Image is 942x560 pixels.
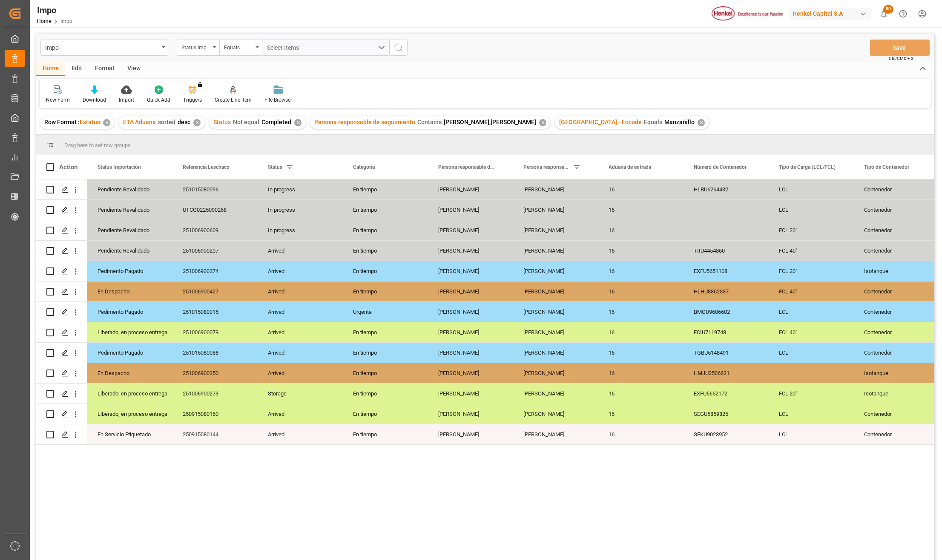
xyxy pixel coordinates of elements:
[314,119,415,125] span: Persona responsable de seguimiento
[598,424,684,444] div: 16
[343,322,428,342] div: En tiempo
[262,40,390,56] button: open menu
[258,343,343,363] div: Arrived
[258,302,343,322] div: Arrived
[172,424,258,444] div: 250915080144
[233,119,259,125] span: Not equal
[513,241,598,261] div: [PERSON_NAME]
[664,119,695,125] span: Manzanillo
[36,384,87,404] div: Press SPACE to select this row.
[769,322,854,342] div: FCL 40"
[36,220,87,241] div: Press SPACE to select this row.
[779,164,836,170] span: Tipo de Carga (LCL/FCL)
[36,404,87,424] div: Press SPACE to select this row.
[854,281,939,301] div: Contenedor
[46,96,70,104] div: New Form
[64,142,131,148] span: Drag here to set row groups
[598,220,684,240] div: 16
[513,281,598,301] div: [PERSON_NAME]
[598,322,684,342] div: 16
[121,62,147,76] div: View
[428,179,513,199] div: [PERSON_NAME]
[343,404,428,424] div: En tiempo
[598,241,684,261] div: 16
[172,384,258,404] div: 251006900273
[854,384,939,404] div: Isotanque
[598,343,684,363] div: 16
[684,322,769,342] div: FCIU7119748
[698,119,705,126] div: ✕
[444,119,536,125] span: [PERSON_NAME],[PERSON_NAME]
[428,220,513,240] div: [PERSON_NAME]
[343,424,428,444] div: En tiempo
[343,302,428,322] div: Urgente
[513,220,598,240] div: [PERSON_NAME]
[267,44,303,51] span: Select Items
[513,384,598,404] div: [PERSON_NAME]
[343,281,428,301] div: En tiempo
[598,261,684,281] div: 16
[684,179,769,199] div: HLBU6264432
[513,179,598,199] div: [PERSON_NAME]
[258,363,343,383] div: Arrived
[44,119,80,125] span: Row Format :
[684,404,769,424] div: SEGU5859826
[219,40,262,56] button: open menu
[36,261,87,281] div: Press SPACE to select this row.
[98,180,162,199] div: Pendiente Revalidado
[644,119,662,125] span: Equals
[854,424,939,444] div: Contenedor
[83,96,106,104] div: Download
[98,343,162,363] div: Pedimento Pagado
[854,261,939,281] div: Isotanque
[598,384,684,404] div: 16
[428,363,513,383] div: [PERSON_NAME]
[428,343,513,363] div: [PERSON_NAME]
[598,302,684,322] div: 16
[98,384,162,404] div: Liberado, en proceso entrega
[428,322,513,342] div: [PERSON_NAME]
[36,62,65,76] div: Home
[854,363,939,383] div: Isotanque
[559,119,642,125] span: [GEOGRAPHIC_DATA] - Locode
[98,364,162,383] div: En Despacho
[428,261,513,281] div: [PERSON_NAME]
[40,40,168,56] button: open menu
[513,424,598,444] div: [PERSON_NAME]
[769,281,854,301] div: FCL 40"
[172,200,258,220] div: UTCG0225090268
[854,343,939,363] div: Contenedor
[854,200,939,220] div: Contenedor
[684,343,769,363] div: TGBU5148491
[883,5,893,14] span: 50
[789,6,874,22] button: Henkel Capital S.A
[870,40,930,56] button: Save
[98,282,162,301] div: En Despacho
[769,343,854,363] div: LCL
[98,302,162,322] div: Pedimento Pagado
[343,384,428,404] div: En tiempo
[36,200,87,220] div: Press SPACE to select this row.
[513,343,598,363] div: [PERSON_NAME]
[428,241,513,261] div: [PERSON_NAME]
[694,164,747,170] span: Número de Contenedor
[428,404,513,424] div: [PERSON_NAME]
[417,119,442,125] span: Contains
[343,200,428,220] div: En tiempo
[98,404,162,424] div: Liberado, en proceso entrega
[158,119,175,125] span: sorted
[177,40,219,56] button: open menu
[769,179,854,199] div: LCL
[98,241,162,261] div: Pendiente Revalidado
[684,241,769,261] div: TIIU4454860
[172,404,258,424] div: 250915080160
[268,164,282,170] span: Status
[854,179,939,199] div: Contenedor
[513,363,598,383] div: [PERSON_NAME]
[769,302,854,322] div: LCL
[98,200,162,220] div: Pendiente Revalidado
[428,302,513,322] div: [PERSON_NAME]
[513,200,598,220] div: [PERSON_NAME]
[36,241,87,261] div: Press SPACE to select this row.
[103,119,110,126] div: ✕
